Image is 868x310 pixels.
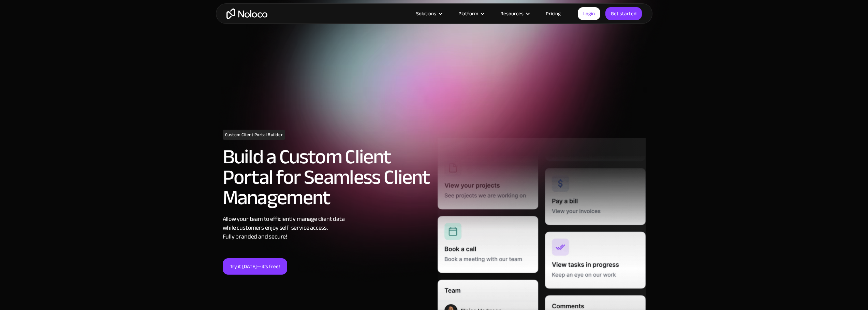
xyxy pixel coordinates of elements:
[223,258,287,275] a: Try it [DATE]—it’s free!
[223,130,285,140] h1: Custom Client Portal Builder
[500,9,524,18] div: Resources
[458,9,478,18] div: Platform
[223,147,431,208] h2: Build a Custom Client Portal for Seamless Client Management
[605,7,642,20] a: Get started
[223,215,431,241] div: Allow your team to efficiently manage client data while customers enjoy self-service access. Full...
[416,9,436,18] div: Solutions
[408,9,450,18] div: Solutions
[450,9,492,18] div: Platform
[578,7,600,20] a: Login
[492,9,537,18] div: Resources
[537,9,569,18] a: Pricing
[226,9,267,19] a: home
